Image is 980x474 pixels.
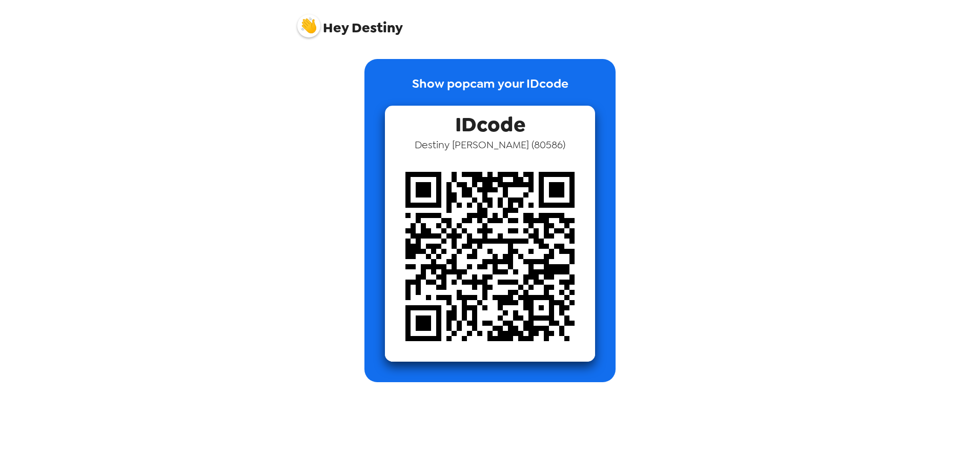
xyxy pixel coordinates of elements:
span: Destiny [297,9,403,35]
img: qr code [385,151,595,362]
img: profile pic [297,14,320,37]
span: IDcode [455,106,525,138]
p: Show popcam your IDcode [412,74,568,106]
span: Destiny [PERSON_NAME] ( 80586 ) [415,138,565,151]
span: Hey [323,18,349,37]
